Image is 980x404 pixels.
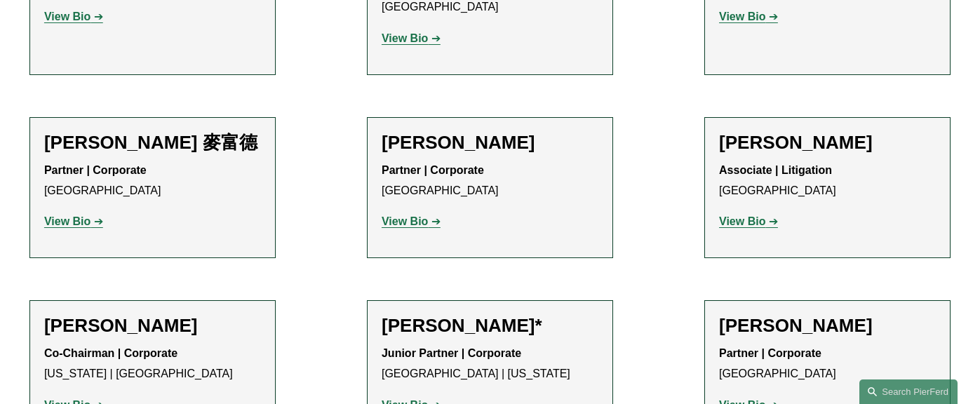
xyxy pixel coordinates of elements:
[719,161,936,201] p: [GEOGRAPHIC_DATA]
[859,379,958,404] a: Search this site
[44,11,103,22] a: View Bio
[382,347,521,359] strong: Junior Partner | Corporate
[719,315,936,337] h2: [PERSON_NAME]
[382,161,598,201] p: [GEOGRAPHIC_DATA]
[44,344,261,384] p: [US_STATE] | [GEOGRAPHIC_DATA]
[44,215,103,227] a: View Bio
[719,11,778,22] a: View Bio
[382,315,598,337] h2: [PERSON_NAME]*
[719,164,832,176] strong: Associate | Litigation
[382,32,441,44] a: View Bio
[719,215,778,227] a: View Bio
[719,347,821,359] strong: Partner | Corporate
[382,215,441,227] a: View Bio
[44,215,90,227] strong: View Bio
[44,164,147,176] strong: Partner | Corporate
[382,344,598,384] p: [GEOGRAPHIC_DATA] | [US_STATE]
[719,344,936,384] p: [GEOGRAPHIC_DATA]
[719,11,765,22] strong: View Bio
[382,164,484,176] strong: Partner | Corporate
[382,132,598,154] h2: [PERSON_NAME]
[44,11,90,22] strong: View Bio
[719,215,765,227] strong: View Bio
[44,347,177,359] strong: Co-Chairman | Corporate
[382,215,428,227] strong: View Bio
[382,32,428,44] strong: View Bio
[44,315,261,337] h2: [PERSON_NAME]
[44,161,261,201] p: [GEOGRAPHIC_DATA]
[719,132,936,154] h2: [PERSON_NAME]
[44,132,261,154] h2: [PERSON_NAME] 麥富德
